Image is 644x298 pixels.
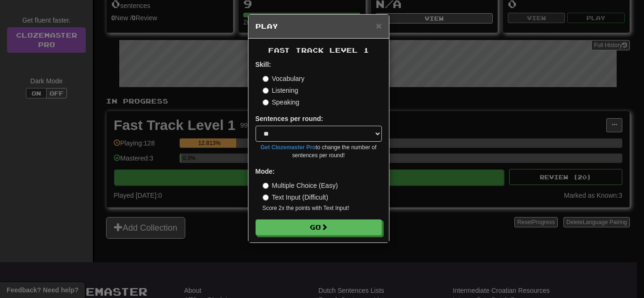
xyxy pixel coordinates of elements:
[263,193,329,202] label: Text Input (Difficult)
[263,183,269,189] input: Multiple Choice (Easy)
[263,194,269,201] input: Text Input (Difficult)
[263,204,382,212] small: Score 2x the points with Text Input !
[256,22,382,31] h5: Play
[263,74,305,83] label: Vocabulary
[256,219,382,235] button: Go
[263,181,338,190] label: Multiple Choice (Easy)
[263,88,269,94] input: Listening
[263,97,299,107] label: Speaking
[256,168,275,175] strong: Mode:
[263,86,298,95] label: Listening
[263,99,269,105] input: Speaking
[263,76,269,82] input: Vocabulary
[256,114,323,123] label: Sentences per round:
[261,144,316,151] a: Get Clozemaster Pro
[256,144,382,160] small: to change the number of sentences per round!
[268,46,369,54] span: Fast Track Level 1
[376,20,381,31] span: ×
[376,21,381,31] button: Close
[256,61,271,68] strong: Skill:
